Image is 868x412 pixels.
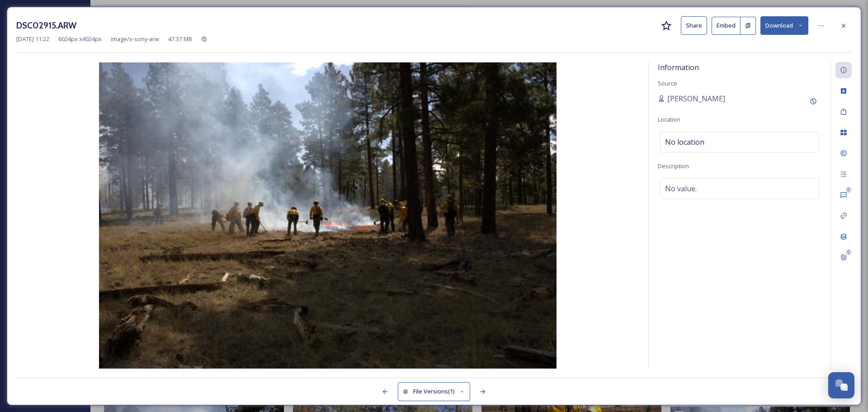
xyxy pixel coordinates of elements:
h3: DSC02915.ARW [16,19,76,32]
div: 0 [845,249,852,256]
button: Download [760,16,808,35]
span: No value. [665,183,697,194]
span: [DATE] 11:22 [16,35,49,43]
button: File Versions(1) [398,382,470,401]
button: Open Chat [828,372,854,398]
span: 47.37 MB [168,35,192,43]
span: image/x-sony-arw [111,35,159,43]
img: 6dd13372-774e-4d53-a0f1-c7f8188df6b0.jpg [16,62,639,369]
span: Source [658,79,677,87]
span: Description [658,162,689,170]
button: Share [681,16,707,35]
div: 0 [845,187,852,193]
span: Location [658,115,680,123]
span: No location [665,137,704,147]
span: Information [658,62,699,72]
button: Embed [712,17,741,35]
span: 6024 px x 4024 px [58,35,102,43]
span: [PERSON_NAME] [667,93,725,104]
